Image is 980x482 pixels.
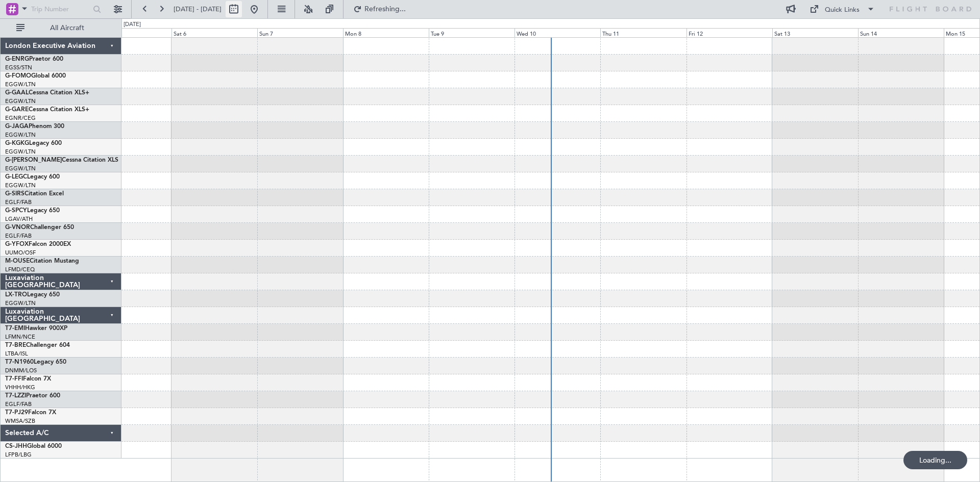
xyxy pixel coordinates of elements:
a: LFMD/CEQ [5,266,35,273]
span: G-VNOR [5,224,30,231]
div: Mon 8 [343,28,429,37]
a: G-SIRSCitation Excel [5,191,64,197]
a: G-JAGAPhenom 300 [5,123,64,130]
div: Sun 7 [257,28,343,37]
a: EGSS/STN [5,64,32,71]
a: LTBA/ISL [5,350,28,358]
span: G-ENRG [5,56,29,62]
span: All Aircraft [27,24,108,32]
span: G-LEGC [5,174,27,180]
a: LFPB/LBG [5,451,32,459]
a: T7-EMIHawker 900XP [5,325,67,332]
span: G-SPCY [5,208,27,214]
a: T7-N1960Legacy 650 [5,359,66,365]
a: G-YFOXFalcon 2000EX [5,241,71,247]
a: VHHH/HKG [5,384,35,391]
a: EGLF/FAB [5,232,32,240]
a: G-ENRGPraetor 600 [5,56,63,62]
div: Thu 11 [600,28,686,37]
span: G-[PERSON_NAME] [5,157,62,163]
span: CS-JHH [5,443,27,449]
span: G-YFOX [5,241,29,247]
span: G-SIRS [5,191,24,197]
a: G-GAALCessna Citation XLS+ [5,90,89,96]
a: EGGW/LTN [5,182,36,189]
a: EGGW/LTN [5,148,36,156]
a: G-GARECessna Citation XLS+ [5,107,89,113]
div: Sat 13 [772,28,858,37]
a: G-KGKGLegacy 600 [5,140,62,146]
a: G-VNORChallenger 650 [5,224,74,231]
input: Trip Number [31,2,90,17]
div: Fri 5 [86,28,171,37]
span: T7-BRE [5,342,26,348]
span: G-GAAL [5,90,29,96]
div: Sun 14 [858,28,944,37]
a: DNMM/LOS [5,367,37,374]
a: CS-JHHGlobal 6000 [5,443,62,449]
a: LFMN/NCE [5,333,35,341]
a: EGGW/LTN [5,299,36,307]
span: T7-N1960 [5,359,34,365]
a: T7-PJ29Falcon 7X [5,410,56,416]
a: EGLF/FAB [5,198,32,206]
span: T7-LZZI [5,393,26,399]
a: T7-LZZIPraetor 600 [5,393,60,399]
a: LGAV/ATH [5,215,33,223]
div: Fri 12 [687,28,772,37]
a: LX-TROLegacy 650 [5,292,60,298]
span: M-OUSE [5,258,30,264]
button: All Aircraft [11,20,111,36]
span: T7-FFI [5,376,23,382]
a: G-[PERSON_NAME]Cessna Citation XLS [5,157,118,163]
span: LX-TRO [5,292,27,298]
div: Quick Links [825,5,860,15]
a: EGGW/LTN [5,97,36,105]
a: G-LEGCLegacy 600 [5,174,60,180]
span: T7-PJ29 [5,410,28,416]
a: M-OUSECitation Mustang [5,258,79,264]
a: EGGW/LTN [5,165,36,172]
a: G-FOMOGlobal 6000 [5,73,66,79]
a: EGGW/LTN [5,81,36,88]
div: Wed 10 [514,28,600,37]
a: EGLF/FAB [5,400,32,408]
button: Refreshing... [349,1,410,17]
a: T7-FFIFalcon 7X [5,376,51,382]
span: G-FOMO [5,73,31,79]
div: Loading... [903,451,967,469]
span: Refreshing... [364,6,407,13]
a: G-SPCYLegacy 650 [5,208,60,214]
a: T7-BREChallenger 604 [5,342,70,348]
div: Sat 6 [171,28,257,37]
a: UUMO/OSF [5,249,36,257]
a: EGGW/LTN [5,131,36,139]
div: Tue 9 [429,28,514,37]
a: EGNR/CEG [5,114,36,122]
span: [DATE] - [DATE] [174,5,222,14]
span: G-KGKG [5,140,29,146]
a: WMSA/SZB [5,417,35,425]
button: Quick Links [804,1,880,17]
span: G-JAGA [5,123,29,130]
div: [DATE] [124,20,141,29]
span: T7-EMI [5,325,25,332]
span: G-GARE [5,107,29,113]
